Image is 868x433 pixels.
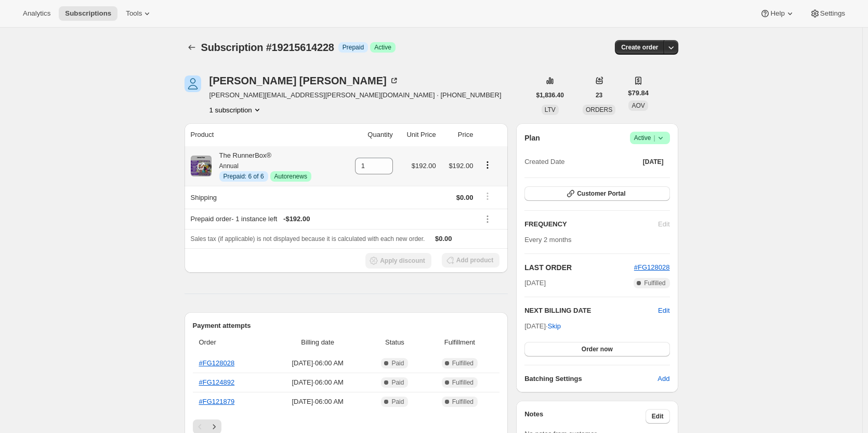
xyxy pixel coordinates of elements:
button: Shipping actions [479,190,496,202]
span: Add [657,374,669,384]
span: Billing date [272,337,363,348]
span: Edit [652,412,664,421]
button: Edit [658,305,669,316]
span: [DATE] [643,158,664,166]
span: ORDERS [586,106,612,113]
span: Sales tax (if applicable) is not displayed because it is calculated with each new order. [191,235,425,243]
span: Fulfilled [452,378,474,387]
span: Fulfillment [426,337,494,348]
span: Fulfilled [452,359,474,367]
a: #FG124892 [199,378,235,386]
th: Quantity [343,123,396,146]
th: Order [193,331,269,354]
span: Prepaid: 6 of 6 [223,172,264,181]
button: Subscriptions [185,40,199,55]
span: $192.00 [449,162,473,170]
div: [PERSON_NAME] [PERSON_NAME] [209,75,399,86]
span: AOV [632,102,645,109]
span: | [653,134,655,142]
span: Help [770,9,784,18]
span: Steven Martin [185,75,201,92]
button: Order now [524,342,669,356]
div: Prepaid order - 1 instance left [191,214,474,224]
h3: Notes [524,409,646,424]
span: $0.00 [435,235,452,243]
button: [DATE] [637,155,670,169]
button: Product actions [479,159,496,171]
button: $1,836.40 [530,88,570,103]
button: Tools [120,6,159,21]
h6: Batching Settings [524,374,657,384]
th: Unit Price [396,123,439,146]
span: [DATE] [524,278,546,288]
span: [DATE] · 06:00 AM [272,397,363,407]
button: Settings [804,6,851,21]
button: Help [754,6,801,21]
span: Autorenews [274,172,307,181]
span: Create order [621,43,658,52]
h2: LAST ORDER [524,262,634,273]
button: Skip [542,318,567,335]
span: - $192.00 [283,214,310,224]
button: #FG128028 [634,262,670,273]
span: Settings [820,9,845,18]
span: [DATE] · [524,322,561,330]
th: Product [185,123,343,146]
button: Analytics [17,6,57,21]
span: Paid [391,398,404,406]
h2: FREQUENCY [524,219,658,230]
span: Prepaid [343,43,364,52]
h2: Plan [524,133,540,143]
span: Every 2 months [524,236,571,244]
a: #FG128028 [199,359,235,367]
span: Fulfilled [452,398,474,406]
span: Paid [391,359,404,367]
span: Active [374,43,391,52]
button: Subscriptions [59,6,117,21]
span: Skip [548,321,561,332]
span: Tools [126,9,142,18]
small: Annual [219,162,239,170]
button: Product actions [209,105,262,115]
span: [DATE] · 06:00 AM [272,377,363,388]
button: 23 [589,88,609,103]
span: Subscriptions [65,9,111,18]
span: 23 [596,91,602,99]
a: #FG128028 [634,263,670,271]
span: Fulfilled [644,279,665,287]
span: Analytics [23,9,50,18]
span: Order now [582,345,613,353]
span: Created Date [524,157,564,167]
div: The RunnerBox® [212,150,311,182]
button: Add [651,371,676,387]
span: Status [370,337,419,348]
th: Shipping [185,186,343,209]
th: Price [439,123,477,146]
span: Active [634,133,666,143]
span: Paid [391,378,404,387]
span: $0.00 [456,194,474,201]
h2: Payment attempts [193,321,500,331]
button: Edit [646,409,670,424]
span: [DATE] · 06:00 AM [272,358,363,368]
span: LTV [545,106,556,113]
span: $79.84 [628,88,649,98]
img: product img [191,156,212,176]
span: Subscription #19215614228 [201,42,334,53]
button: Create order [615,40,664,55]
h2: NEXT BILLING DATE [524,305,658,316]
span: [PERSON_NAME][EMAIL_ADDRESS][PERSON_NAME][DOMAIN_NAME] · [PHONE_NUMBER] [209,90,502,100]
span: $192.00 [412,162,436,170]
a: #FG121879 [199,398,235,405]
button: Customer Portal [524,186,669,201]
span: Customer Portal [577,189,625,198]
span: $1,836.40 [536,91,564,99]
